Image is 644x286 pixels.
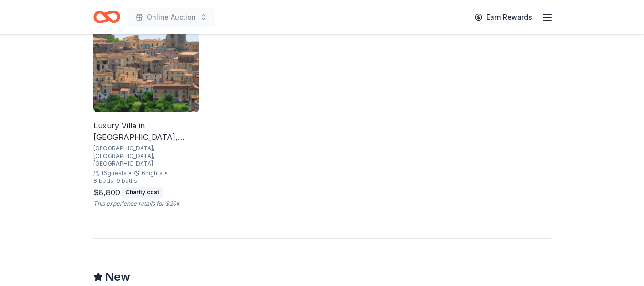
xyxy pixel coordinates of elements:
[129,169,132,177] div: •
[93,145,199,168] div: [GEOGRAPHIC_DATA], [GEOGRAPHIC_DATA], [GEOGRAPHIC_DATA]
[147,11,196,23] span: Online Auction
[142,169,163,177] span: 6 nights
[469,9,538,26] a: Earn Rewards
[93,200,199,208] div: This experience retails for $20k
[93,6,120,28] a: Home
[105,269,130,285] span: New
[93,187,120,198] div: $8,800
[122,187,163,198] div: Charity cost
[93,6,199,112] img: Image for Luxury Villa in Calabria, Italy
[101,169,127,177] span: 16 guests
[93,120,199,143] div: Luxury Villa in [GEOGRAPHIC_DATA], [GEOGRAPHIC_DATA]
[164,169,168,177] div: •
[128,8,215,27] button: Online Auction
[93,177,137,185] div: 8 beds, 9 baths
